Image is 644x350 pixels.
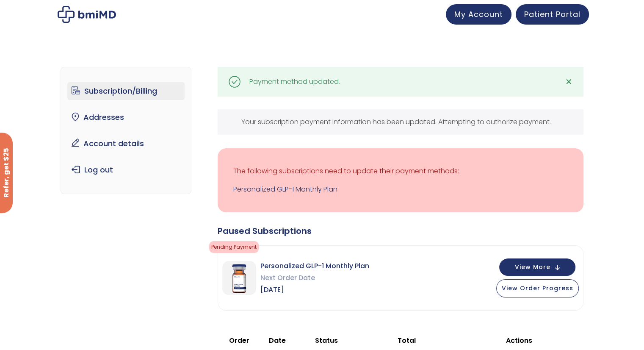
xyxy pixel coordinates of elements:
span: Next Order Date [260,272,369,284]
span: Actions [506,336,532,345]
span: Status [315,336,338,345]
a: Patient Portal [516,4,589,25]
span: Personalized GLP-1 Monthly Plan [260,260,369,272]
a: Log out [67,161,185,179]
a: Account details [67,135,185,153]
span: Date [269,336,286,345]
div: Paused Subscriptions [218,225,583,237]
span: My Account [454,9,503,19]
span: View Order Progress [502,284,573,292]
button: View More [499,258,575,276]
img: Personalized GLP-1 Monthly Plan [222,261,256,295]
span: Order [229,336,249,345]
a: Subscription/Billing [67,82,185,100]
img: My account [58,6,116,23]
a: My Account [446,4,511,25]
nav: Account pages [61,67,191,194]
a: ✕ [560,73,577,90]
span: Pending Payment [209,241,259,253]
a: Addresses [67,108,185,126]
span: ✕ [565,76,572,88]
span: [DATE] [260,284,369,296]
button: View Order Progress [496,279,579,297]
a: Personalized GLP-1 Monthly Plan [233,183,568,195]
span: Patient Portal [524,9,580,19]
div: Payment method updated. [249,76,340,88]
div: Your subscription payment information has been updated. Attempting to authorize payment. [218,109,583,135]
p: The following subscriptions need to update their payment methods: [233,165,568,177]
span: Total [398,336,416,345]
span: View More [515,264,550,270]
